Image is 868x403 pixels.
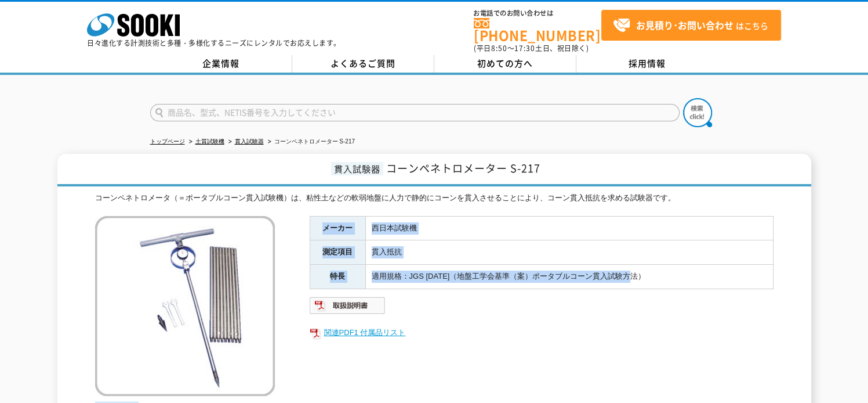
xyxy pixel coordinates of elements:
[601,10,781,41] a: お見積り･お問い合わせはこちら
[310,265,365,289] th: 特長
[434,55,576,73] a: 初めての方へ
[266,136,355,148] li: コーンペネトロメーター S-217
[491,43,507,53] span: 8:50
[331,162,383,175] span: 貫入試験器
[514,43,535,53] span: 17:30
[87,39,341,46] p: 日々進化する計測技術と多種・多様化するニーズにレンタルでお応えします。
[683,98,712,127] img: btn_search.png
[310,216,365,240] th: メーカー
[477,57,533,70] span: 初めての方へ
[150,55,292,73] a: 企業情報
[150,138,185,145] a: トップページ
[310,240,365,265] th: 測定項目
[95,216,275,396] img: コーンペネトロメーター S-217
[576,55,718,73] a: 採用情報
[310,325,773,340] a: 関連PDF1 付属品リスト
[474,43,589,53] span: (平日 ～ 土日、祝日除く)
[613,17,768,34] span: はこちら
[95,192,773,204] div: コーンペネトロメータ（＝ポータブルコーン貫入試験機）は、粘性土などの軟弱地盤に人力で静的にコーンを貫入させることにより、コーン貫入抵抗を求める試験器です。
[365,265,773,289] td: 適用規格：JGS [DATE]（地盤工学会基準（案）ポータブルコーン貫入試験方法）
[195,138,224,145] a: 土質試験機
[386,160,540,176] span: コーンペネトロメーター S-217
[235,138,264,145] a: 貫入試験器
[474,18,601,42] a: [PHONE_NUMBER]
[310,304,386,312] a: 取扱説明書
[365,240,773,265] td: 貫入抵抗
[365,216,773,240] td: 西日本試験機
[474,10,601,17] span: お電話でのお問い合わせは
[636,18,733,32] strong: お見積り･お問い合わせ
[292,55,434,73] a: よくあるご質問
[150,104,680,121] input: 商品名、型式、NETIS番号を入力してください
[310,296,386,315] img: 取扱説明書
